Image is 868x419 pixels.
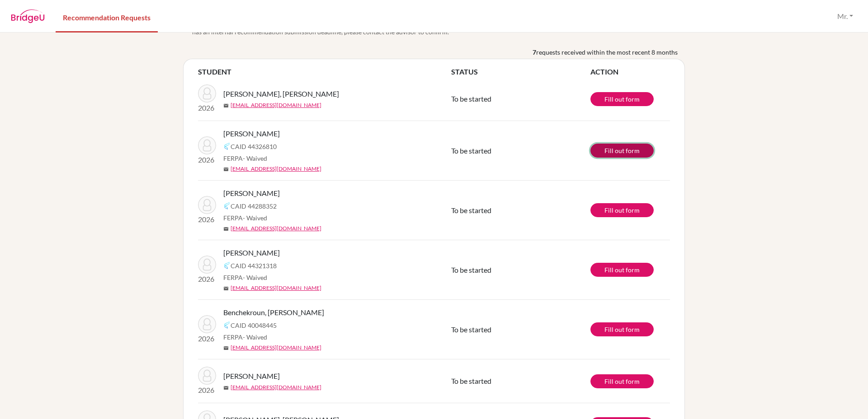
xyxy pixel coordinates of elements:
[223,273,267,282] span: FERPA
[223,371,280,382] span: [PERSON_NAME]
[198,274,216,284] p: 2026
[223,188,280,199] span: [PERSON_NAME]
[451,265,491,274] span: To be started
[243,333,267,341] span: - Waived
[223,345,229,351] span: mail
[223,202,231,209] img: Common App logo
[198,136,216,154] img: Woodall, Laura
[223,154,267,163] span: FERPA
[198,214,216,225] p: 2026
[833,8,857,25] button: Mr.
[223,332,267,342] span: FERPA
[590,263,654,277] a: Fill out form
[590,203,654,217] a: Fill out form
[223,88,339,99] span: [PERSON_NAME], [PERSON_NAME]
[198,315,216,333] img: Benchekroun, Anas
[451,66,590,77] th: STATUS
[451,377,491,385] span: To be started
[536,47,678,57] span: requests received within the most recent 8 months
[198,196,216,214] img: Benamar, Sarah
[231,165,321,173] a: [EMAIL_ADDRESS][DOMAIN_NAME]
[223,262,231,269] img: Common App logo
[231,321,277,330] span: CAID 40048445
[198,333,216,344] p: 2026
[223,103,229,108] span: mail
[231,344,321,352] a: [EMAIL_ADDRESS][DOMAIN_NAME]
[231,383,321,391] a: [EMAIL_ADDRESS][DOMAIN_NAME]
[231,261,277,270] span: CAID 44321318
[223,226,229,232] span: mail
[198,84,216,102] img: Kabbaj, Mohammed Abdelmalek
[11,9,45,23] img: BridgeU logo
[198,154,216,165] p: 2026
[198,385,216,396] p: 2026
[451,146,491,155] span: To be started
[231,201,277,211] span: CAID 44288352
[451,94,491,103] span: To be started
[56,1,158,33] a: Recommendation Requests
[451,206,491,214] span: To be started
[590,374,654,388] a: Fill out form
[590,92,654,106] a: Fill out form
[451,325,491,334] span: To be started
[223,213,267,223] span: FERPA
[243,274,267,281] span: - Waived
[198,102,216,113] p: 2026
[231,142,277,151] span: CAID 44326810
[223,167,229,172] span: mail
[590,66,670,77] th: ACTION
[533,47,536,57] b: 7
[243,154,267,162] span: - Waived
[590,322,654,336] a: Fill out form
[223,143,231,150] img: Common App logo
[223,385,229,391] span: mail
[243,214,267,222] span: - Waived
[223,128,280,139] span: [PERSON_NAME]
[223,307,324,318] span: Benchekroun, [PERSON_NAME]
[231,284,321,292] a: [EMAIL_ADDRESS][DOMAIN_NAME]
[198,367,216,385] img: Laha, Anushka
[231,101,321,109] a: [EMAIL_ADDRESS][DOMAIN_NAME]
[223,321,231,329] img: Common App logo
[198,256,216,274] img: Ambrose, Evelyn
[223,286,229,291] span: mail
[231,224,321,233] a: [EMAIL_ADDRESS][DOMAIN_NAME]
[590,144,654,158] a: Fill out form
[223,247,280,258] span: [PERSON_NAME]
[198,66,451,77] th: STUDENT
